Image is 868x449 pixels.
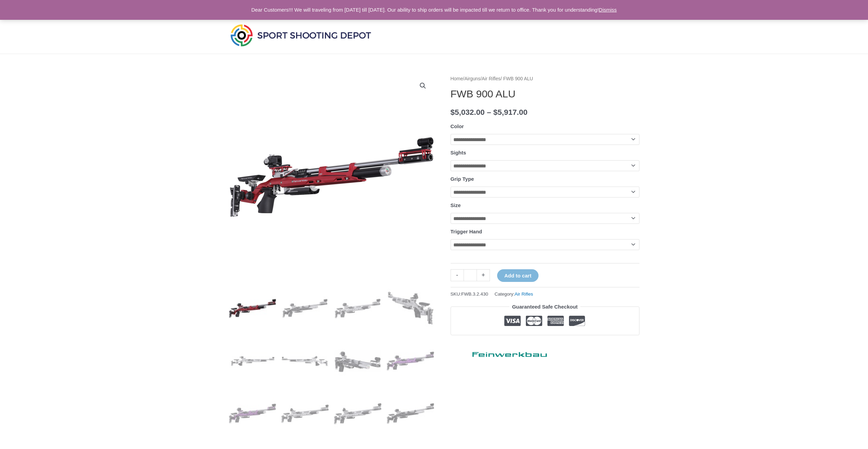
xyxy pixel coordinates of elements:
img: FWB 900 ALU - Image 10 [281,390,329,437]
a: Air Rifles [482,76,501,81]
span: – [487,108,491,117]
span: FWB.3.2.430 [461,291,488,297]
a: Home [451,76,463,81]
span: Category: [495,290,533,298]
a: - [451,269,464,281]
label: Size [451,202,461,208]
label: Color [451,123,464,129]
nav: Breadcrumb [451,74,639,83]
span: SKU: [451,290,488,298]
h1: FWB 900 ALU [451,88,639,100]
img: FWB 900 ALU - Image 3 [334,285,381,332]
a: Airguns [464,76,480,81]
bdi: 5,917.00 [493,108,528,117]
a: Feinwerkbau [451,345,553,360]
input: Product quantity [464,269,477,281]
button: Add to cart [497,269,539,282]
legend: Guaranteed Safe Checkout [509,302,581,312]
a: View full-screen image gallery [417,80,429,92]
label: Grip Type [451,176,474,182]
img: FWB 900 ALU - Image 8 [387,337,434,385]
img: FWB 900 ALU [281,285,329,332]
img: FWB 900 ALU - Image 5 [229,337,276,385]
bdi: 5,032.00 [451,108,485,117]
a: + [477,269,490,281]
img: FWB 900 ALU [229,285,276,332]
img: Sport Shooting Depot [229,23,373,48]
span: $ [451,108,455,117]
label: Sights [451,150,466,155]
span: $ [493,108,498,117]
img: FWB 900 ALU - Image 11 [334,390,381,437]
img: FWB 900 ALU - Image 9 [229,390,276,437]
a: Air Rifles [515,291,533,297]
img: FWB 900 ALU [387,390,434,437]
img: FWB 900 ALU [229,74,434,280]
img: FWB 900 ALU [334,337,381,385]
img: FWB 900 ALU [387,285,434,332]
img: FWB 900 ALU - Image 6 [281,337,329,385]
a: Dismiss [599,7,617,13]
label: Trigger Hand [451,229,482,234]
